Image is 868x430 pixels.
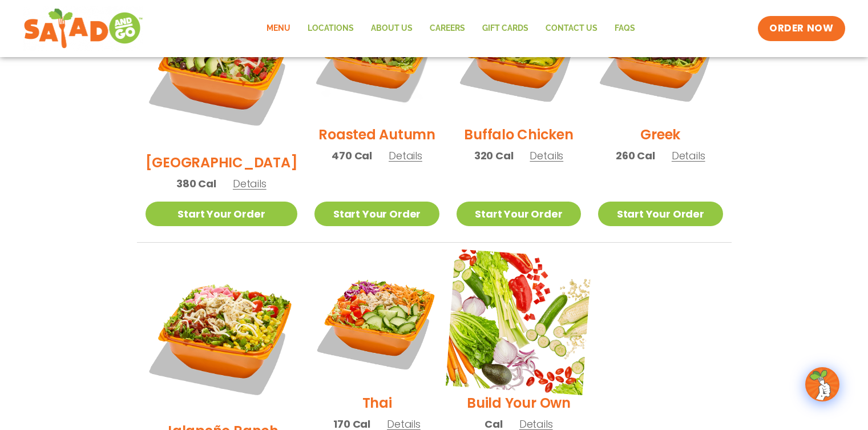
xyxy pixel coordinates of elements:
[258,15,644,42] nav: Menu
[146,152,298,172] h2: [GEOGRAPHIC_DATA]
[606,15,644,42] a: FAQs
[233,176,267,191] span: Details
[537,15,606,42] a: Contact Us
[362,15,421,42] a: About Us
[474,15,537,42] a: GIFT CARDS
[530,148,563,163] span: Details
[299,15,362,42] a: Locations
[598,202,722,226] a: Start Your Order
[314,202,439,226] a: Start Your Order
[474,148,514,163] span: 320 Cal
[176,176,216,191] span: 380 Cal
[146,260,298,412] img: Product photo for Jalapeño Ranch Salad
[23,6,144,51] img: new-SAG-logo-768×292
[806,368,838,400] img: wpChatIcon
[464,124,573,144] h2: Buffalo Chicken
[314,260,439,384] img: Product photo for Thai Salad
[467,393,571,413] h2: Build Your Own
[457,202,581,226] a: Start Your Order
[672,148,705,163] span: Details
[446,249,592,395] img: Product photo for Build Your Own
[332,148,372,163] span: 470 Cal
[758,16,845,41] a: ORDER NOW
[640,124,680,144] h2: Greek
[769,22,833,35] span: ORDER NOW
[421,15,474,42] a: Careers
[616,148,655,163] span: 260 Cal
[258,15,299,42] a: Menu
[318,124,435,144] h2: Roasted Autumn
[146,202,298,226] a: Start Your Order
[362,393,392,413] h2: Thai
[389,148,422,163] span: Details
